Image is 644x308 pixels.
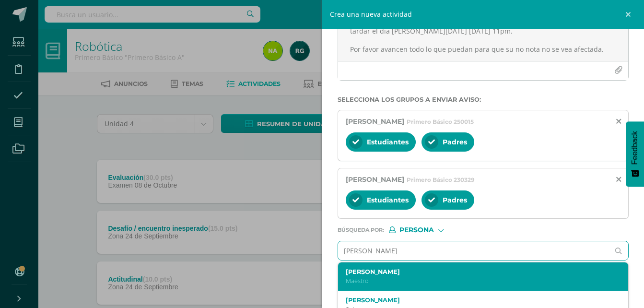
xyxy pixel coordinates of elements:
[346,117,404,126] span: [PERSON_NAME]
[346,268,609,275] label: [PERSON_NAME]
[338,13,629,61] textarea: Buena tarde chicos, por este medio me comunico con ustedes para darles una ultima oportunidad par...
[626,121,644,187] button: Feedback - Mostrar encuesta
[443,196,467,204] span: Padres
[399,227,434,233] span: Persona
[346,277,609,285] p: Maestro
[367,138,409,146] span: Estudiantes
[346,175,404,184] span: [PERSON_NAME]
[389,226,461,233] div: [object Object]
[407,176,475,183] span: Primero Básico 230329
[338,241,609,260] input: Ej. Mario Galindo
[443,138,467,146] span: Padres
[367,196,409,204] span: Estudiantes
[631,131,639,165] span: Feedback
[346,296,609,304] label: [PERSON_NAME]
[407,118,474,125] span: Primero Básico 250015
[338,96,629,103] label: Selecciona los grupos a enviar aviso :
[338,227,384,233] span: Búsqueda por :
